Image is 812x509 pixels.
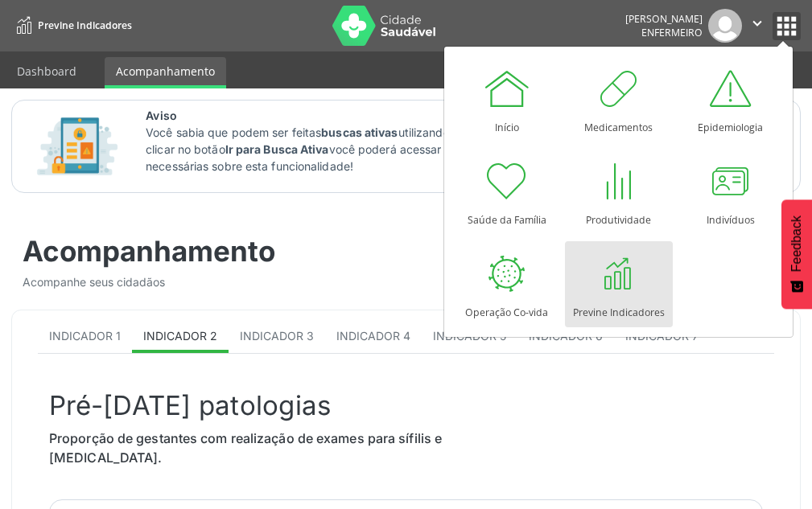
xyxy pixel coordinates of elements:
a: Previne Indicadores [565,241,673,327]
div: Acompanhe seus cidadãos [23,273,395,290]
a: Saúde da Família [453,149,561,235]
span: Proporção de gestantes com realização de exames para sífilis e [MEDICAL_DATA]. [49,430,442,466]
a: Indivíduos [677,149,785,235]
span: Aviso [146,107,571,124]
a: Acompanhamento [105,57,226,88]
span: Indicador 1 [49,329,121,343]
img: Imagem de CalloutCard [31,110,123,183]
a: Início [453,56,561,142]
span: Feedback [789,216,804,272]
span: Indicador 3 [240,329,314,343]
strong: Ir para Busca Ativa [225,142,329,156]
span: Previne Indicadores [38,18,132,32]
img: img [708,9,742,43]
span: Indicador 4 [336,329,410,343]
i:  [748,14,766,32]
p: Você sabia que podem ser feitas utilizando nosso sistema? Ao clicar no botão você poderá acessar ... [146,124,571,174]
button: apps [773,12,801,40]
a: Epidemiologia [677,56,785,142]
a: Dashboard [6,57,88,85]
a: Produtividade [565,149,673,235]
button: Feedback - Mostrar pesquisa [781,199,812,309]
div: Acompanhamento [23,234,395,268]
a: Operação Co-vida [453,241,561,327]
a: Medicamentos [565,56,673,142]
span: Pré-[DATE] patologias [49,389,331,421]
div: [PERSON_NAME] [625,12,703,26]
span: Enfermeiro [641,26,703,39]
span: Indicador 5 [433,329,506,343]
strong: buscas ativas [321,125,398,139]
